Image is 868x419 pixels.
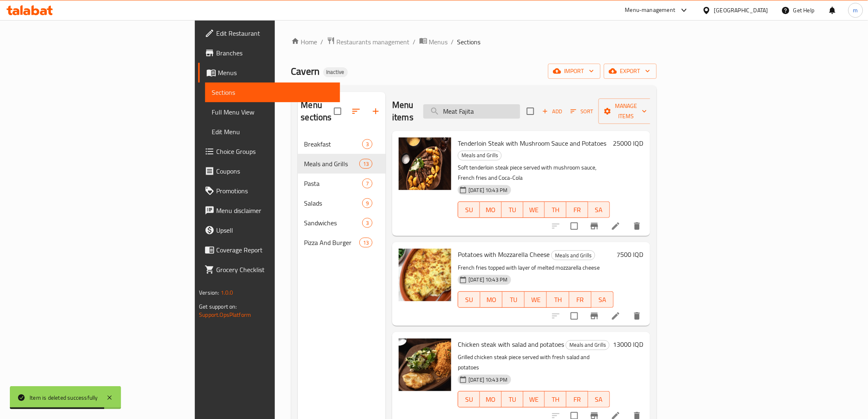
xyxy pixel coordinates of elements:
[198,142,340,161] a: Choice Groups
[205,82,340,102] a: Sections
[627,306,647,326] button: delete
[363,180,372,188] span: 7
[565,105,598,118] span: Sort items
[298,154,386,174] div: Meals and Grills13
[458,338,564,350] span: Chicken steak with salad and potatoes
[592,291,614,308] button: SA
[588,201,610,218] button: SA
[458,137,606,149] span: Tenderloin Steak with Mushroom Sauce and Potatoes
[198,240,340,260] a: Coverage Report
[461,294,477,306] span: SU
[604,64,657,79] button: export
[413,37,416,47] li: /
[483,394,498,405] span: MO
[360,239,372,247] span: 13
[451,37,454,47] li: /
[598,98,653,124] button: Manage items
[198,23,340,43] a: Edit Restaurant
[566,218,583,235] span: Select to update
[304,218,363,228] span: Sandwiches
[198,220,340,240] a: Upsell
[555,66,594,76] span: import
[480,201,502,218] button: MO
[346,101,366,121] span: Sort sections
[458,201,480,218] button: SU
[216,225,333,235] span: Upsell
[216,245,333,255] span: Coverage Report
[545,201,566,218] button: TH
[198,201,340,220] a: Menu disclaimer
[329,103,346,120] span: Select all sections
[480,391,502,408] button: MO
[298,193,386,213] div: Salads9
[528,294,544,306] span: WE
[363,140,372,148] span: 3
[359,159,372,169] div: items
[363,219,372,227] span: 3
[458,248,550,261] span: Potatoes with Mozzarella Cheese
[552,251,595,260] span: Meals and Grills
[304,198,363,208] div: Salads
[216,166,333,176] span: Coupons
[399,137,451,190] img: Tenderloin Steak with Mushroom Sauce and Potatoes
[212,127,333,137] span: Edit Menu
[366,101,386,121] button: Add section
[298,134,386,154] div: Breakfast3
[611,221,621,231] a: Edit menu item
[569,291,592,308] button: FR
[360,160,372,168] span: 13
[527,394,542,405] span: WE
[199,287,219,298] span: Version:
[573,294,588,306] span: FR
[362,179,372,188] div: items
[505,204,520,216] span: TU
[458,163,610,183] p: Soft tenderloin steak piece served with mushroom sauce, French fries and Coca-Cola
[525,291,547,308] button: WE
[205,122,340,142] a: Edit Menu
[551,250,595,260] div: Meals and Grills
[570,394,585,405] span: FR
[503,291,525,308] button: TU
[216,28,333,38] span: Edit Restaurant
[541,107,563,116] span: Add
[291,37,657,47] nav: breadcrumb
[304,179,363,188] span: Pasta
[570,204,585,216] span: FR
[458,151,502,160] div: Meals and Grills
[610,66,650,76] span: export
[539,105,565,118] span: Add item
[548,64,601,79] button: import
[613,339,644,350] h6: 13000 IQD
[362,218,372,228] div: items
[423,104,520,119] input: search
[298,233,386,252] div: Pizza And Burger13
[399,249,451,301] img: Potatoes with Mozzarella Cheese
[399,339,451,391] img: Chicken steak with salad and potatoes
[548,204,563,216] span: TH
[569,105,595,118] button: Sort
[523,391,545,408] button: WE
[611,311,621,321] a: Edit menu item
[198,260,340,279] a: Grocery Checklist
[216,265,333,275] span: Grocery Checklist
[216,147,333,156] span: Choice Groups
[465,186,511,194] span: [DATE] 10:43 PM
[566,391,588,408] button: FR
[539,105,565,118] button: Add
[212,87,333,97] span: Sections
[461,204,477,216] span: SU
[585,216,604,236] button: Branch-specific-item
[198,63,340,82] a: Menus
[548,394,563,405] span: TH
[853,6,858,15] span: m
[362,139,372,149] div: items
[566,340,609,350] span: Meals and Grills
[613,137,644,149] h6: 25000 IQD
[458,263,613,273] p: French fries topped with layer of melted mozzarella cheese
[571,107,593,116] span: Sort
[298,131,386,256] nav: Menu sections
[198,181,340,201] a: Promotions
[216,186,333,196] span: Promotions
[458,391,480,408] button: SU
[298,213,386,233] div: Sandwiches3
